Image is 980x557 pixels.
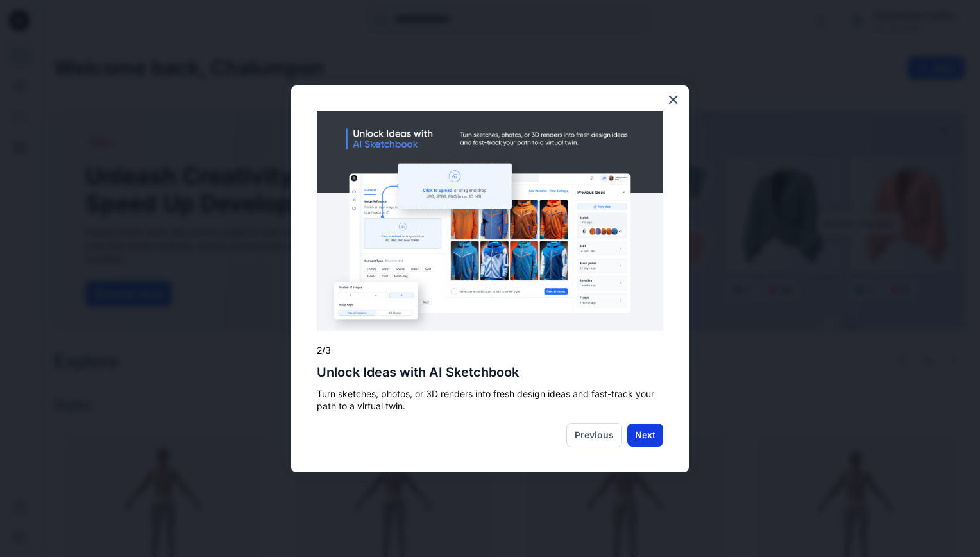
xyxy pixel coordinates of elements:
[317,364,663,380] h2: Unlock Ideas with AI Sketchbook
[667,89,679,110] button: Close
[566,423,622,447] button: Previous
[317,388,663,413] p: Turn sketches, photos, or 3D renders into fresh design ideas and fast-track your path to a virtua...
[317,344,663,357] p: 2/3
[627,424,663,447] button: Next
